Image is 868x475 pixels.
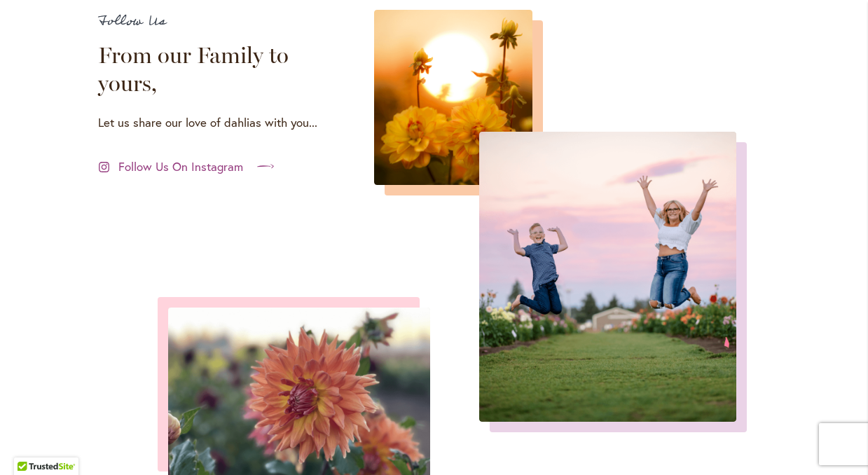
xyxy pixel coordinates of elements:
img: instagram-3.png [479,132,737,422]
p: Follow Us [98,10,326,33]
span: Follow Us On Instagram [118,158,243,175]
img: instagram-1.png [374,10,532,185]
a: Follow Us On Instagram [98,148,277,186]
h2: From our Family to yours, [98,41,326,97]
p: Let us share our love of dahlias with you... [98,114,326,131]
